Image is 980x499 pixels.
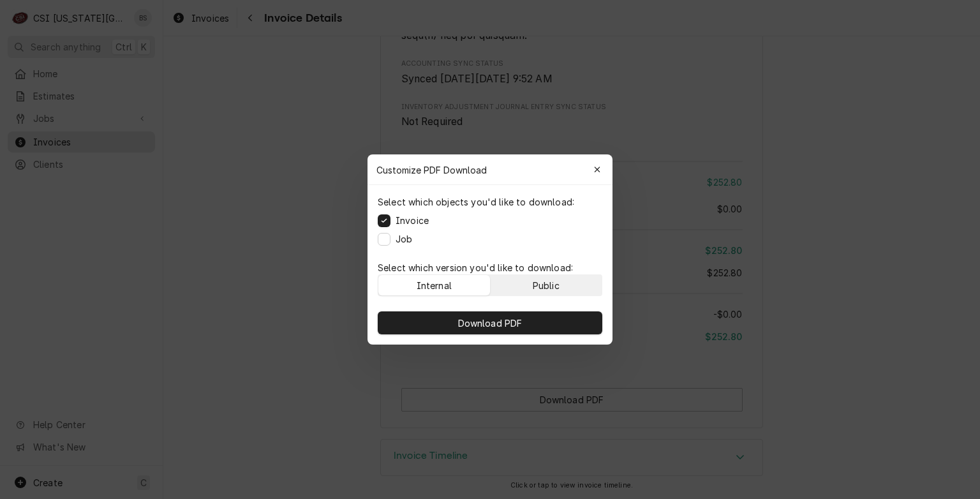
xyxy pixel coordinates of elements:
[396,214,429,227] label: Invoice
[367,154,612,185] div: Customize PDF Download
[378,311,602,334] button: Download PDF
[456,317,525,330] span: Download PDF
[533,279,560,292] div: Public
[417,279,452,292] div: Internal
[378,195,574,209] p: Select which objects you'd like to download:
[396,232,412,246] label: Job
[378,261,602,274] p: Select which version you'd like to download:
